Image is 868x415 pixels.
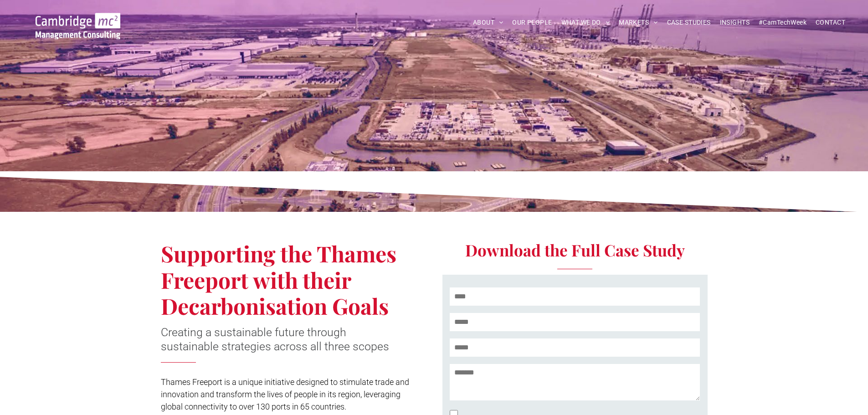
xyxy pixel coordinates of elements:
[663,15,715,30] a: CASE STUDIES
[508,15,556,30] a: OUR PEOPLE
[465,239,685,261] span: Download the Full Case Study
[557,15,615,30] a: WHAT WE DO
[754,15,811,30] a: #CamTechWeek
[811,15,850,30] a: CONTACT
[161,326,389,353] span: Creating a sustainable future through sustainable strategies across all three scopes
[715,15,754,30] a: INSIGHTS
[614,15,662,30] a: MARKETS
[161,377,409,411] span: Thames Freeport is a unique initiative designed to stimulate trade and innovation and transform t...
[468,15,508,30] a: ABOUT
[36,13,120,39] img: Cambridge MC Logo
[161,239,396,320] span: Supporting the Thames Freeport with their Decarbonisation Goals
